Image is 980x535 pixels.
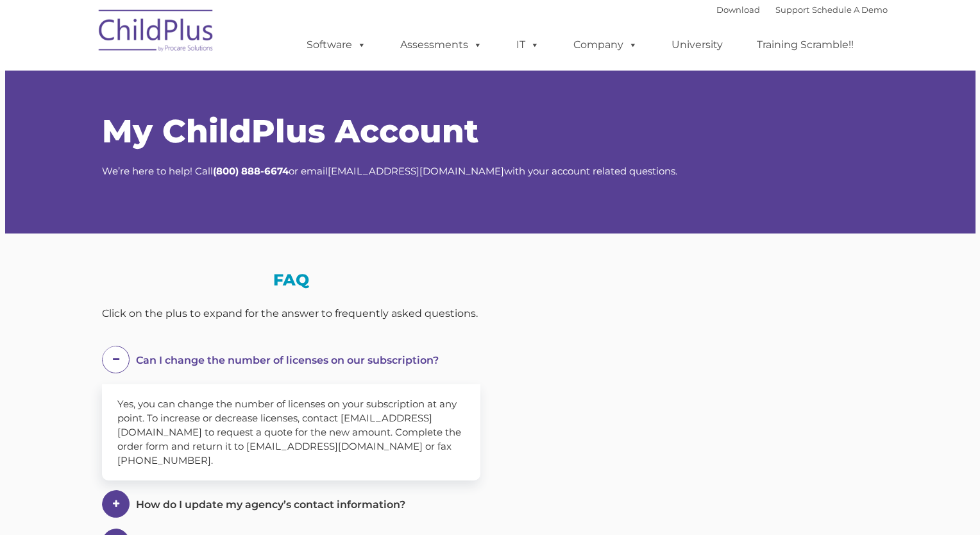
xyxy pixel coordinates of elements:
a: Software [294,32,379,58]
img: ChildPlus by Procare Solutions [92,1,221,65]
strong: 800) 888-6674 [216,165,289,177]
a: [EMAIL_ADDRESS][DOMAIN_NAME] [328,165,504,177]
a: University [659,32,736,58]
h3: FAQ [102,272,480,288]
a: Training Scramble!! [744,32,866,58]
a: Support [775,4,809,15]
a: Company [561,32,650,58]
a: IT [503,32,552,58]
span: Can I change the number of licenses on our subscription? [136,354,439,366]
span: How do I update my agency’s contact information? [136,498,405,511]
a: Assessments [387,32,495,58]
strong: ( [213,165,216,177]
a: Download [716,4,760,15]
div: Yes, you can change the number of licenses on your subscription at any point. To increase or decr... [102,384,480,480]
font: | [716,4,888,15]
a: Schedule A Demo [812,4,888,15]
span: My ChildPlus Account [102,112,478,151]
div: Click on the plus to expand for the answer to frequently asked questions. [102,304,480,323]
span: We’re here to help! Call or email with your account related questions. [102,165,677,177]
